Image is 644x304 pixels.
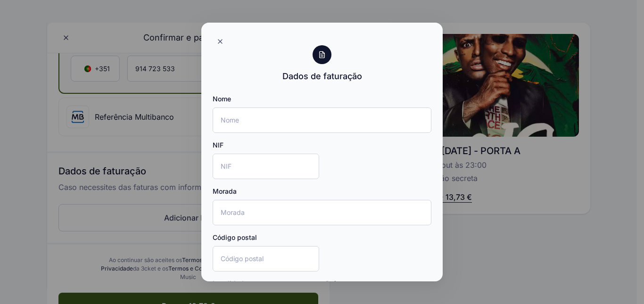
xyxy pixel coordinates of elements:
label: Localidade [213,279,248,288]
label: Código postal [213,233,257,242]
input: Código postal [213,246,319,271]
input: NIF [213,154,319,179]
div: Dados de faturação [282,70,362,83]
label: Nome [213,94,231,104]
label: País [326,279,339,288]
input: Nome [213,107,431,133]
label: Morada [213,187,237,196]
input: Morada [213,200,431,225]
label: NIF [213,140,223,150]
